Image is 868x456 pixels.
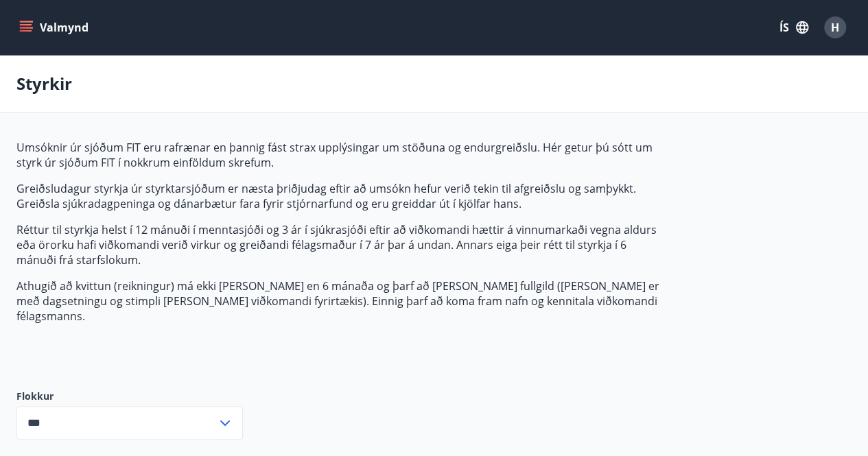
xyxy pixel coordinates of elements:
[16,15,94,40] button: menu
[16,222,664,267] p: Réttur til styrkja helst í 12 mánuði í menntasjóði og 3 ár í sjúkrasjóði eftir að viðkomandi hætt...
[16,181,664,211] p: Greiðsludagur styrkja úr styrktarsjóðum er næsta þriðjudag eftir að umsókn hefur verið tekin til ...
[831,20,839,35] span: H
[16,278,664,324] p: Athugið að kvittun (reikningur) má ekki [PERSON_NAME] en 6 mánaða og þarf að [PERSON_NAME] fullgi...
[16,389,243,403] label: Flokkur
[772,15,816,40] button: ÍS
[819,11,852,44] button: H
[16,140,664,170] p: Umsóknir úr sjóðum FIT eru rafrænar en þannig fást strax upplýsingar um stöðuna og endurgreiðslu....
[16,72,72,95] p: Styrkir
